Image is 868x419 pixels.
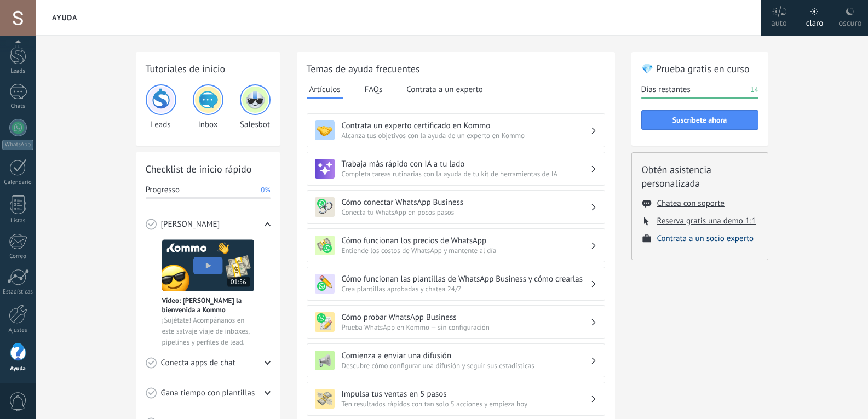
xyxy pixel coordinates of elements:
[342,169,590,179] span: Completa tareas rutinarias con la ayuda de tu kit de herramientas de IA
[261,185,270,196] span: 0%
[342,274,590,284] h3: Cómo funcionan las plantillas de WhatsApp Business y cómo crearlas
[2,289,34,296] div: Estadísticas
[342,351,590,361] h3: Comienza a enviar una difusión
[162,239,254,291] img: Meet video
[342,131,590,140] span: Alcanza tus objetivos con la ayuda de un experto en Kommo
[342,208,590,217] span: Conecta tu WhatsApp en pocos pasos
[146,62,271,76] h2: Tutoriales de inicio
[404,81,485,97] button: Contrata a un experto
[657,233,754,244] button: Contrata a un socio experto
[146,84,176,130] div: Leads
[193,84,223,130] div: Inbox
[146,162,271,176] h2: Checklist de inicio rápido
[641,84,691,95] span: Días restantes
[2,68,34,75] div: Leads
[342,323,590,332] span: Prueba WhatsApp en Kommo — sin configuración
[2,253,34,260] div: Correo
[342,236,590,246] h3: Cómo funcionan los precios de WhatsApp
[672,116,727,124] span: Suscríbete ahora
[750,84,758,95] span: 14
[146,185,180,196] span: Progresso
[342,361,590,370] span: Descubre cómo configurar una difusión y seguir sus estadísticas
[657,198,725,209] button: Chatea con soporte
[838,7,861,36] div: oscuro
[2,365,34,372] div: Ayuda
[342,120,590,131] h3: Contrata un experto certificado en Kommo
[2,140,33,150] div: WhatsApp
[641,110,758,130] button: Suscríbete ahora
[161,358,235,369] span: Conecta apps de chat
[162,296,254,314] span: Vídeo: [PERSON_NAME] la bienvenida a Kommo
[2,103,34,110] div: Chats
[342,159,590,169] h3: Trabaja más rápido con IA a tu lado
[2,327,34,334] div: Ajustes
[342,197,590,208] h3: Cómo conectar WhatsApp Business
[771,7,787,36] div: auto
[161,388,255,399] span: Gana tiempo con plantillas
[641,62,758,76] h2: 💎 Prueba gratis en curso
[2,179,34,186] div: Calendario
[240,84,271,130] div: Salesbot
[342,284,590,294] span: Crea plantillas aprobadas y chatea 24/7
[362,81,386,97] button: FAQs
[342,312,590,323] h3: Cómo probar WhatsApp Business
[162,315,254,348] span: ¡Sujétate! Acompáñanos en este salvaje viaje de inboxes, pipelines y perfiles de lead.
[342,399,590,409] span: Ten resultados rápidos con tan solo 5 acciones y empieza hoy
[806,7,824,36] div: claro
[2,217,34,225] div: Listas
[342,246,590,255] span: Entiende los costos de WhatsApp y mantente al día
[307,62,605,76] h2: Temas de ayuda frecuentes
[657,216,756,226] button: Reserva gratis una demo 1:1
[161,219,220,230] span: [PERSON_NAME]
[307,81,343,99] button: Artículos
[342,389,590,399] h3: Impulsa tus ventas en 5 pasos
[642,163,758,190] h2: Obtén asistencia personalizada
